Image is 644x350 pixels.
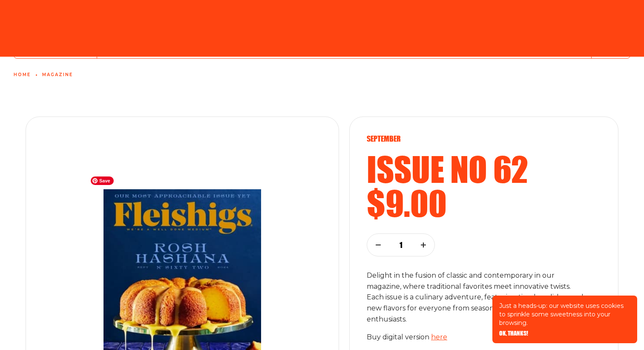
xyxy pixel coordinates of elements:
[42,72,73,77] a: Magazine
[431,333,447,341] a: here
[499,302,630,327] p: Just a heads-up: our website uses cookies to sprinkle some sweetness into your browsing.
[367,186,601,220] h2: $9.00
[91,176,114,185] span: Save
[499,330,528,336] button: OK, THANKS!
[14,72,31,77] a: Home
[367,270,586,325] p: Delight in the fusion of classic and contemporary in our magazine, where traditional favorites me...
[367,332,601,343] p: Buy digital version
[367,152,601,186] h2: Issue no 62
[367,134,601,143] p: September
[395,240,406,250] p: 1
